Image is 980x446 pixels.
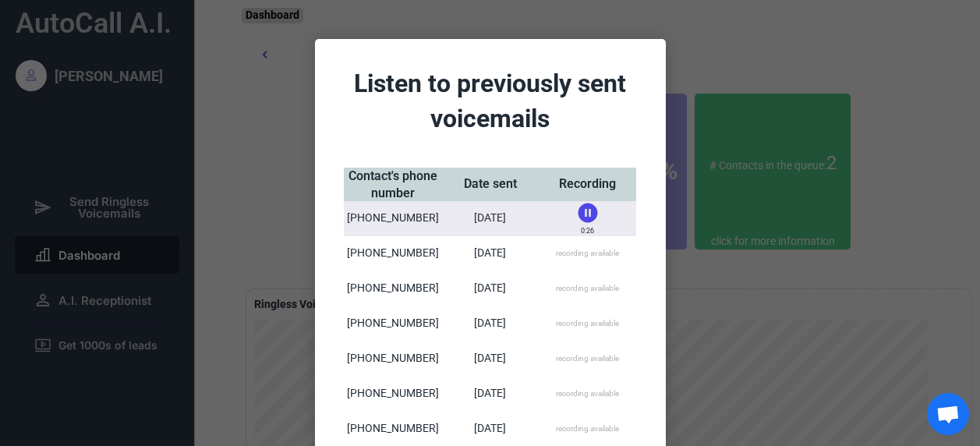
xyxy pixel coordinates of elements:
[474,211,506,226] div: [DATE]
[474,421,506,437] div: [DATE]
[474,316,506,331] div: [DATE]
[464,175,517,193] div: Date sent
[556,248,619,259] div: recording available
[581,226,594,236] div: 0:26
[354,69,632,133] font: Listen to previously sent voicemails
[347,281,439,296] div: [PHONE_NUMBER]
[347,351,439,366] div: [PHONE_NUMBER]
[344,168,441,203] div: Contact's phone number
[556,318,619,329] div: recording available
[474,281,506,296] div: [DATE]
[347,421,439,437] div: [PHONE_NUMBER]
[556,388,619,399] div: recording available
[556,353,619,364] div: recording available
[474,246,506,261] div: [DATE]
[347,246,439,261] div: [PHONE_NUMBER]
[556,423,619,434] div: recording available
[347,316,439,331] div: [PHONE_NUMBER]
[559,175,616,193] div: Recording
[347,211,439,226] div: [PHONE_NUMBER]
[347,386,439,402] div: [PHONE_NUMBER]
[556,283,619,294] div: recording available
[474,351,506,366] div: [DATE]
[474,386,506,402] div: [DATE]
[927,393,969,435] a: Open chat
